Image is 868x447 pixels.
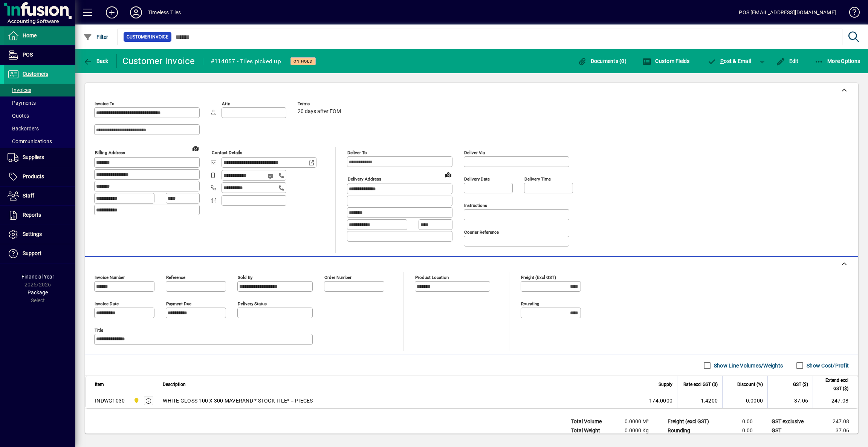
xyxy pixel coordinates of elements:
span: Extend excl GST ($) [818,376,848,393]
a: Invoices [4,84,75,96]
span: Home [23,32,37,38]
app-page-header-button: Back [75,54,117,68]
a: Quotes [4,109,75,122]
span: Filter [83,34,108,40]
mat-label: Product location [415,275,449,280]
mat-label: Payment due [166,301,191,306]
td: Freight (excl GST) [664,417,717,426]
span: Documents (0) [578,58,627,64]
span: Quotes [8,113,29,119]
span: More Options [815,58,860,64]
label: Show Cost/Profit [805,362,849,369]
a: Suppliers [4,148,75,167]
a: Payments [4,96,75,109]
mat-label: Sold by [238,275,252,280]
span: P [720,58,724,64]
div: Customer Invoice [122,55,195,67]
mat-label: Delivery time [524,176,551,182]
span: 20 days after EOM [298,109,341,115]
span: Supply [659,380,672,389]
span: Description [163,380,186,389]
span: Dunedin [131,396,140,405]
button: Send SMS [262,167,280,185]
span: Settings [23,231,42,237]
td: 0.0000 Kg [613,426,658,435]
td: Total Weight [567,426,613,435]
td: 0.0000 M³ [613,417,658,426]
div: 1.4200 [682,397,718,404]
span: Products [23,173,44,179]
td: Rounding [664,426,717,435]
label: Show Line Volumes/Weights [712,362,783,369]
div: Timeless Tiles [148,6,181,18]
span: GST ($) [793,380,808,389]
button: Edit [774,54,801,68]
span: Communications [8,138,52,144]
td: 0.00 [717,417,762,426]
span: Back [83,58,108,64]
button: Add [100,6,124,19]
span: Customer Invoice [127,33,168,41]
div: POS [EMAIL_ADDRESS][DOMAIN_NAME] [739,6,836,18]
div: #114057 - Tiles picked up [211,55,281,67]
span: ost & Email [708,58,751,64]
mat-label: Invoice date [95,301,119,306]
button: Filter [81,30,110,44]
span: Rate excl GST ($) [683,380,718,389]
td: 37.06 [767,393,813,408]
button: Profile [124,6,148,19]
mat-label: Rounding [521,301,539,306]
a: Reports [4,206,75,225]
span: Financial Year [21,274,54,280]
mat-label: Deliver via [464,150,485,155]
span: Item [95,380,104,389]
span: Package [28,289,48,295]
mat-label: Attn [222,101,230,106]
span: Staff [23,193,34,199]
span: 174.0000 [649,397,672,404]
span: Edit [776,58,799,64]
span: WHITE GLOSS 100 X 300 MAVERAND * STOCK TILE* = PIECES [163,397,313,404]
mat-label: Courier Reference [464,230,499,235]
span: Invoices [8,87,31,93]
a: View on map [442,168,454,181]
td: 247.08 [813,393,858,408]
mat-label: Delivery status [238,301,267,306]
a: Home [4,26,75,45]
span: Suppliers [23,154,44,160]
td: 0.0000 [722,393,767,408]
a: Knowledge Base [844,2,859,26]
span: Payments [8,100,36,106]
mat-label: Reference [166,275,185,280]
a: Support [4,244,75,263]
span: Reports [23,212,41,218]
button: More Options [813,54,862,68]
mat-label: Title [95,328,103,333]
a: Backorders [4,122,75,135]
mat-label: Deliver To [347,150,367,155]
td: Total Volume [567,417,613,426]
mat-label: Invoice To [95,101,115,106]
td: GST exclusive [768,417,813,426]
a: Communications [4,135,75,148]
a: POS [4,46,75,64]
td: GST [768,426,813,435]
span: Customers [23,71,48,77]
span: Discount (%) [737,380,763,389]
button: Custom Fields [640,54,692,68]
div: INDWG1030 [95,397,125,404]
mat-label: Freight (excl GST) [521,275,556,280]
a: Products [4,167,75,186]
mat-label: Invoice number [95,275,125,280]
a: Settings [4,225,75,244]
mat-label: Delivery date [464,176,490,182]
span: Terms [298,101,343,106]
span: Support [23,250,41,256]
button: Post & Email [704,54,755,68]
a: Staff [4,187,75,205]
mat-label: Order number [324,275,351,280]
td: 37.06 [813,426,858,435]
button: Back [81,54,110,68]
span: POS [23,52,33,58]
mat-label: Instructions [464,203,487,208]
